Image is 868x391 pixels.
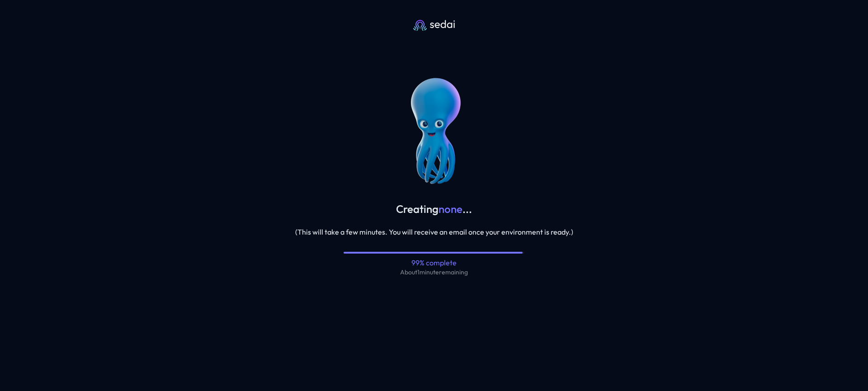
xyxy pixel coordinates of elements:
[404,60,464,199] img: Sedai's Spinning Octobus Avatar
[295,226,573,237] div: (This will take a few minutes. You will receive an email once your environment is ready.)
[396,203,472,216] div: Creating ...
[400,268,468,277] div: About 1 minute remaining
[411,257,457,268] div: 99 % complete
[439,202,462,216] span: none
